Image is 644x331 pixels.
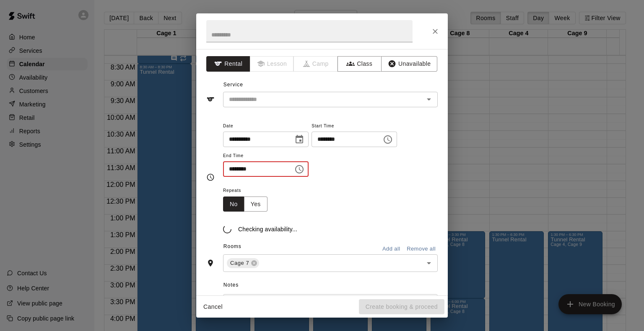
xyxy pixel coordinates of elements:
span: Service [223,82,243,88]
span: Camps can only be created in the Services page [294,56,338,72]
button: Remove all [405,243,438,256]
button: Cancel [200,299,226,315]
button: Class [338,56,382,72]
button: Choose time, selected time is 1:30 AM [291,161,308,178]
button: Open [423,257,435,269]
span: Repeats [223,185,274,197]
button: Yes [244,197,267,212]
button: Open [423,93,435,105]
svg: Service [206,95,215,103]
p: Checking availability... [238,225,297,233]
svg: Rooms [206,259,215,267]
span: Lessons must be created in the Services page first [250,56,294,72]
div: outlined button group [223,197,267,212]
button: Add all [378,243,405,256]
button: Rental [206,56,250,72]
span: Notes [223,279,438,292]
span: Start Time [312,121,397,132]
button: Choose date, selected date is Oct 14, 2025 [291,131,308,148]
button: Unavailable [381,56,437,72]
div: Cage 7 [227,258,259,268]
span: Date [223,121,309,132]
span: End Time [223,150,309,162]
svg: Timing [206,173,215,181]
span: Cage 7 [227,259,252,267]
button: No [223,197,244,212]
button: Close [428,24,443,39]
span: Rooms [223,243,241,249]
button: Choose time, selected time is 11:00 AM [379,131,396,148]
